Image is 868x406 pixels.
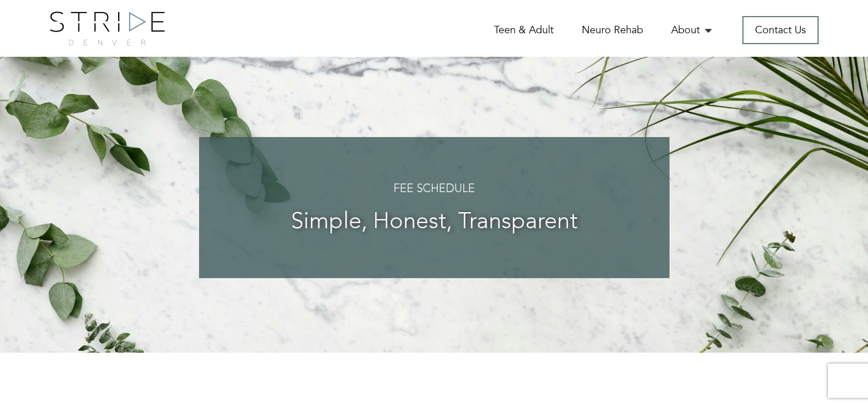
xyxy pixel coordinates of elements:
[494,23,554,37] a: Teen & Adult
[222,210,647,235] h3: Simple, Honest, Transparent
[50,11,165,45] img: logo.png
[582,23,643,37] a: Neuro Rehab
[742,16,819,44] a: Contact Us
[222,183,647,196] h4: Fee Schedule
[671,23,714,37] a: About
